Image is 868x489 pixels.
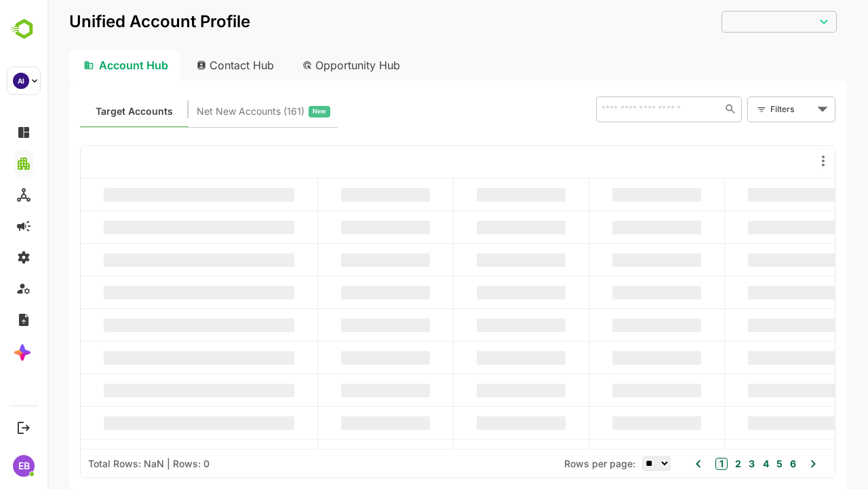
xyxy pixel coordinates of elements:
span: Rows per page: [517,458,588,469]
button: 6 [739,456,749,471]
span: New [265,103,279,120]
button: 5 [726,456,735,471]
div: ​ [674,10,789,33]
div: Filters [723,102,766,116]
p: Unified Account Profile [22,14,203,30]
div: Account Hub [22,50,133,80]
div: Total Rows: NaN | Rows: 0 [41,458,162,469]
div: Newly surfaced ICP-fit accounts from Intent, Website, LinkedIn, and other engagement signals. [149,103,283,120]
span: Net New Accounts ( 161 ) [149,103,257,120]
button: 3 [698,456,707,471]
div: Opportunity Hub [244,50,365,80]
span: Known accounts you’ve identified to target - imported from CRM, Offline upload, or promoted from ... [48,103,125,120]
div: Filters [722,95,788,124]
div: Contact Hub [138,50,239,80]
img: BambooboxLogoMark.f1c84d78b4c51b1a7b5f700c9845e183.svg [7,16,41,42]
button: Logout [14,418,33,437]
button: 1 [668,458,680,470]
div: AI [13,73,29,89]
div: EB [13,455,35,477]
button: 4 [712,456,722,471]
button: 2 [684,456,694,471]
